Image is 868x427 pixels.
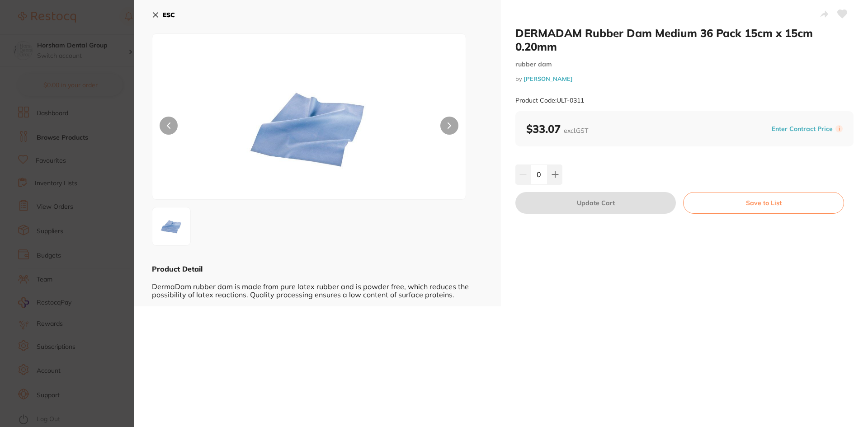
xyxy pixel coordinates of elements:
b: Product Detail [152,264,203,273]
a: [PERSON_NAME] [524,75,573,82]
small: rubber dam [515,61,854,68]
button: Enter Contract Price [769,125,835,133]
div: DermaDam rubber dam is made from pure latex rubber and is powder free, which reduces the possibil... [152,274,483,299]
button: Save to List [683,192,844,214]
span: excl. GST [564,127,588,135]
small: Product Code: ULT-0311 [515,97,584,104]
b: ESC [163,11,175,19]
img: LmpwZw [215,56,403,199]
small: by [515,75,854,82]
button: ESC [152,7,175,23]
button: Update Cart [515,192,676,214]
b: $33.07 [526,122,588,136]
img: LmpwZw [155,210,188,243]
label: i [835,125,843,132]
h2: DERMADAM Rubber Dam Medium 36 Pack 15cm x 15cm 0.20mm [515,26,854,53]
